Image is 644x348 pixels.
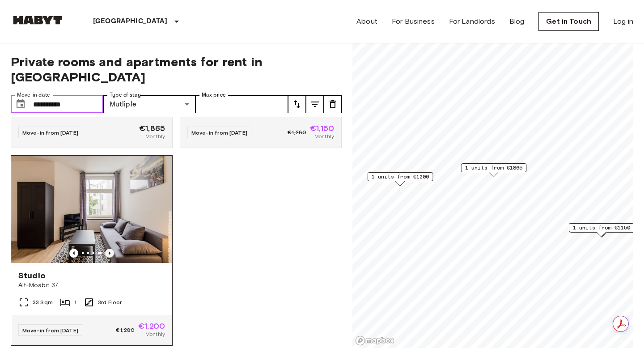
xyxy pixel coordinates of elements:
span: Move-in from [DATE] [191,129,247,136]
a: For Business [392,16,435,27]
div: Map marker [368,172,433,186]
span: Monthly [314,132,334,140]
a: About [356,16,377,27]
span: 1 units from €1865 [465,164,523,172]
a: Mapbox logo [355,335,394,346]
label: Type of stay [110,91,141,99]
span: Monthly [145,330,165,338]
span: €1,865 [139,124,165,132]
span: €1,280 [288,128,306,136]
span: 33 Sqm [33,298,53,306]
a: Get in Touch [538,12,599,31]
span: Studio [18,270,46,281]
p: [GEOGRAPHIC_DATA] [93,16,168,27]
span: €1,280 [116,326,135,334]
a: Blog [509,16,525,27]
label: Move-in date [17,91,50,99]
span: Move-in from [DATE] [22,327,78,334]
span: Private rooms and apartments for rent in [GEOGRAPHIC_DATA] [11,54,342,85]
button: Previous image [69,249,78,258]
span: Monthly [145,132,165,140]
span: €1,150 [310,124,334,132]
span: Alt-Moabit 37 [18,281,165,290]
button: tune [288,95,306,113]
img: Habyt [11,16,64,25]
div: Mutliple [103,95,196,113]
button: tune [324,95,342,113]
span: 1 [74,298,76,306]
a: For Landlords [449,16,495,27]
span: €1,200 [138,322,165,330]
a: Log in [613,16,633,27]
img: Marketing picture of unit DE-01-087-003-01H [11,156,172,263]
button: Choose date, selected date is 1 Nov 2025 [12,95,30,113]
label: Max price [202,91,226,99]
a: Previous imagePrevious imageStudioAlt-Moabit 3733 Sqm13rd FloorMove-in from [DATE]€1,280€1,200Mon... [11,155,173,346]
button: tune [306,95,324,113]
div: Map marker [461,163,527,177]
span: 3rd Floor [98,298,122,306]
span: 1 units from €1200 [372,173,429,181]
span: Move-in from [DATE] [22,129,78,136]
div: Map marker [569,223,635,237]
button: Previous image [105,249,114,258]
span: 1 units from €1150 [573,224,631,232]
